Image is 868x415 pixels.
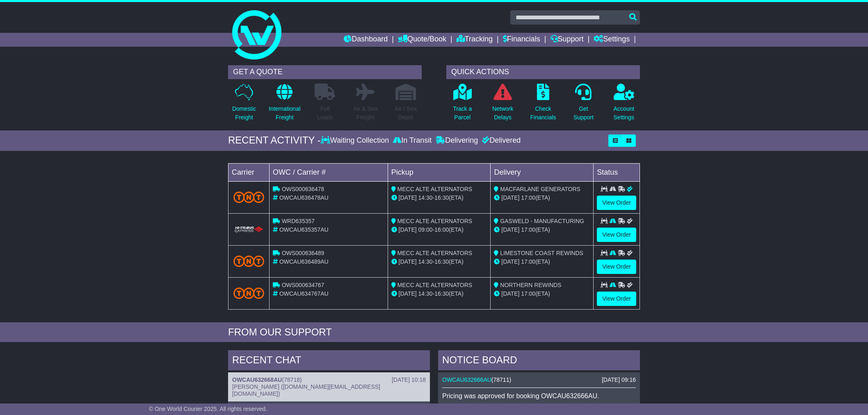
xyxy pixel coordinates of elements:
span: 16:00 [434,226,449,233]
span: 14:30 [418,258,433,265]
span: 14:30 [418,194,433,201]
span: OWS000636478 [282,186,324,192]
span: 16:30 [434,258,449,265]
div: NOTICE BOARD [438,350,640,372]
a: View Order [597,292,636,306]
p: Pricing was approved for booking OWCAU632666AU. [442,392,636,400]
img: TNT_Domestic.png [233,255,264,267]
span: [DATE] [501,290,519,297]
a: InternationalFreight [268,83,301,126]
p: Track a Parcel [453,105,472,122]
img: HiTrans.png [233,226,264,234]
td: Carrier [228,163,270,181]
a: OWCAU632666AU [442,376,491,383]
div: [DATE] 10:18 [392,376,426,383]
div: FROM OUR SUPPORT [228,326,640,338]
span: WRD635357 [282,218,315,224]
span: NORTHERN REWINDS [500,282,561,288]
a: DomesticFreight [232,83,256,126]
span: 16:30 [434,194,449,201]
img: TNT_Domestic.png [233,192,264,203]
p: Air & Sea Freight [353,105,377,122]
a: View Order [597,260,636,274]
td: Pickup [388,163,491,181]
span: 17:00 [521,290,535,297]
span: 17:00 [521,226,535,233]
div: (ETA) [494,290,590,298]
a: Tracking [457,33,493,47]
div: Delivered [480,136,521,145]
p: Air / Sea Depot [395,105,417,122]
span: 78718 [284,376,300,383]
div: - (ETA) [391,226,487,234]
div: RECENT ACTIVITY - [228,135,321,146]
p: Check Financials [530,105,556,122]
span: GASWELD - MANUFACTURING [500,218,584,224]
div: (ETA) [494,258,590,266]
span: 09:00 [418,226,433,233]
span: OWCAU635357AU [279,226,329,233]
span: MECC ALTE ALTERNATORS [397,218,473,224]
span: MACFARLANE GENERATORS [500,186,580,192]
div: - (ETA) [391,194,487,202]
div: (ETA) [494,194,590,202]
a: Quote/Book [398,33,446,47]
p: Network Delays [492,105,513,122]
div: QUICK ACTIONS [446,65,640,79]
span: 17:00 [521,258,535,265]
span: 78711 [493,376,509,383]
div: ( ) [442,376,636,383]
div: GET A QUOTE [228,65,422,79]
span: OWCAU636489AU [279,258,329,265]
span: [DATE] [501,258,519,265]
span: © One World Courier 2025. All rights reserved. [149,406,267,412]
span: [DATE] [399,258,417,265]
div: In Transit [391,136,434,145]
span: LIMESTONE COAST REWINDS [500,250,583,256]
a: AccountSettings [613,83,635,126]
span: [DATE] [501,194,519,201]
span: 14:30 [418,290,433,297]
span: [DATE] [399,290,417,297]
p: International Freight [269,105,300,122]
span: [PERSON_NAME] ([DOMAIN_NAME][EMAIL_ADDRESS][DOMAIN_NAME]) [232,383,380,397]
span: OWCAU636478AU [279,194,329,201]
div: [DATE] 09:16 [602,376,636,383]
span: MECC ALTE ALTERNATORS [397,282,473,288]
p: Account Settings [614,105,635,122]
a: OWCAU632668AU [232,376,282,383]
div: (ETA) [494,226,590,234]
a: Dashboard [344,33,388,47]
p: Domestic Freight [232,105,256,122]
span: [DATE] [399,226,417,233]
span: OWS000636489 [282,250,324,256]
span: [DATE] [501,226,519,233]
img: TNT_Domestic.png [233,287,264,299]
a: Support [550,33,584,47]
span: OWCAU634767AU [279,290,329,297]
td: Delivery [491,163,594,181]
a: CheckFinancials [530,83,557,126]
div: RECENT CHAT [228,350,430,372]
div: Delivering [434,136,480,145]
a: GetSupport [573,83,594,126]
span: 17:00 [521,194,535,201]
div: - (ETA) [391,258,487,266]
td: OWC / Carrier # [270,163,388,181]
a: Track aParcel [452,83,472,126]
a: View Order [597,196,636,210]
p: Get Support [573,105,594,122]
a: Financials [503,33,540,47]
span: OWS000634767 [282,282,324,288]
div: Waiting Collection [321,136,391,145]
span: 16:30 [434,290,449,297]
div: ( ) [232,376,426,383]
span: MECC ALTE ALTERNATORS [397,250,473,256]
p: Full Loads [315,105,335,122]
span: MECC ALTE ALTERNATORS [397,186,473,192]
a: Settings [594,33,630,47]
span: [DATE] [399,194,417,201]
div: - (ETA) [391,290,487,298]
td: Status [594,163,640,181]
a: NetworkDelays [492,83,514,126]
